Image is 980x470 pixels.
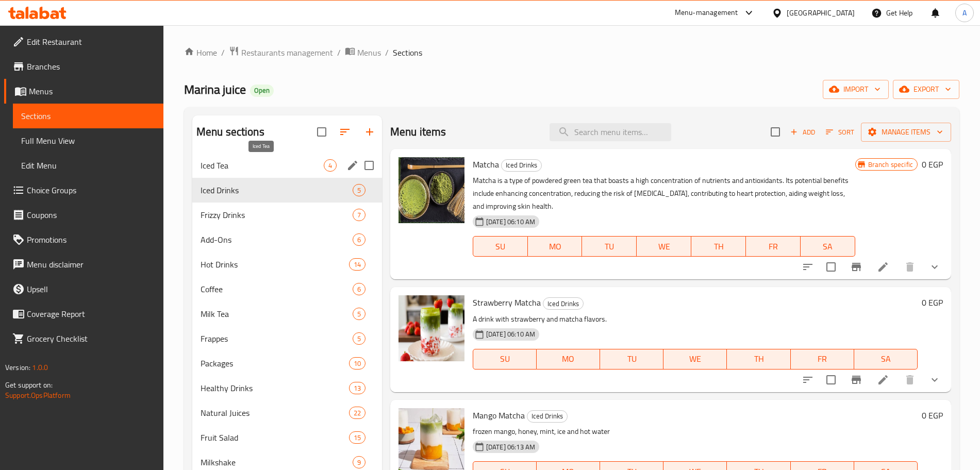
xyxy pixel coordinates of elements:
span: Upsell [27,283,155,295]
span: Edit Menu [21,159,155,172]
span: Menus [29,85,155,97]
a: Grocery Checklist [4,326,163,351]
div: Natural Juices22 [192,400,382,425]
a: Coupons [4,203,163,227]
button: FR [746,236,801,257]
span: 1.0.0 [32,361,48,374]
span: Edit Restaurant [27,36,155,48]
span: Sections [21,110,155,122]
button: show more [922,367,947,392]
span: SA [858,351,913,366]
span: 5 [353,309,365,319]
span: WE [641,239,687,254]
a: Sections [13,104,163,128]
div: Open [250,85,274,97]
a: Edit menu item [877,374,889,386]
div: items [349,382,366,394]
div: Milk Tea5 [192,301,382,326]
div: items [353,456,366,468]
span: Strawberry Matcha [473,295,541,310]
button: Manage items [861,123,951,142]
li: / [385,46,389,59]
button: TU [582,236,637,257]
div: Frappes5 [192,326,382,351]
button: SU [473,236,528,257]
button: Add [786,124,819,140]
span: Add [789,126,817,138]
h6: 0 EGP [922,295,943,310]
a: Full Menu View [13,128,163,153]
span: Natural Juices [201,407,349,419]
span: TH [731,351,786,366]
span: Milk Tea [201,308,353,320]
a: Choice Groups [4,178,163,203]
span: Iced Drinks [527,410,567,422]
span: Menu disclaimer [27,258,155,271]
button: delete [898,367,922,392]
span: Packages [201,357,349,370]
button: Branch-specific-item [844,367,869,392]
span: Fruit Salad [201,431,349,444]
span: MO [541,351,596,366]
span: Open [250,86,274,95]
span: [DATE] 06:13 AM [482,442,539,452]
span: Select to update [820,369,842,391]
div: Add-Ons6 [192,227,382,252]
div: Coffee6 [192,277,382,301]
a: Menus [4,79,163,104]
span: 13 [350,383,365,393]
div: items [353,184,366,196]
span: Branches [27,60,155,73]
span: Select all sections [311,121,333,143]
div: Frizzy Drinks7 [192,203,382,227]
span: Milkshake [201,456,353,468]
span: Iced Drinks [201,184,353,196]
div: Add-Ons [201,233,353,246]
div: Frizzy Drinks [201,209,353,221]
span: [DATE] 06:10 AM [482,217,539,227]
div: Menu-management [675,7,738,19]
span: SU [477,239,524,254]
p: frozen mango, honey, mint, ice and hot water [473,425,918,438]
span: Iced Tea [201,159,324,172]
a: Edit Menu [13,153,163,178]
span: SA [805,239,851,254]
span: TH [695,239,742,254]
span: 14 [350,260,365,270]
span: 5 [353,334,365,344]
div: Hot Drinks [201,258,349,271]
button: TU [600,349,663,370]
span: TU [604,351,659,366]
h2: Menu items [390,124,446,140]
button: SU [473,349,537,370]
div: Frappes [201,332,353,345]
span: Promotions [27,233,155,246]
div: Coffee [201,283,353,295]
span: Sections [393,46,422,59]
div: Healthy Drinks [201,382,349,394]
a: Menu disclaimer [4,252,163,277]
span: 6 [353,284,365,294]
div: items [353,332,366,345]
span: Add item [786,124,819,140]
span: SU [477,351,533,366]
button: Add section [357,120,382,144]
div: items [349,258,366,271]
span: Iced Drinks [502,159,541,171]
div: items [353,209,366,221]
a: Restaurants management [229,46,333,59]
span: 6 [353,235,365,245]
a: Promotions [4,227,163,252]
span: Choice Groups [27,184,155,196]
span: Version: [5,361,30,374]
input: search [550,123,671,141]
button: edit [345,158,360,173]
span: Select to update [820,256,842,278]
span: Restaurants management [241,46,333,59]
div: [GEOGRAPHIC_DATA] [787,7,855,19]
span: Coupons [27,209,155,221]
button: MO [537,349,600,370]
